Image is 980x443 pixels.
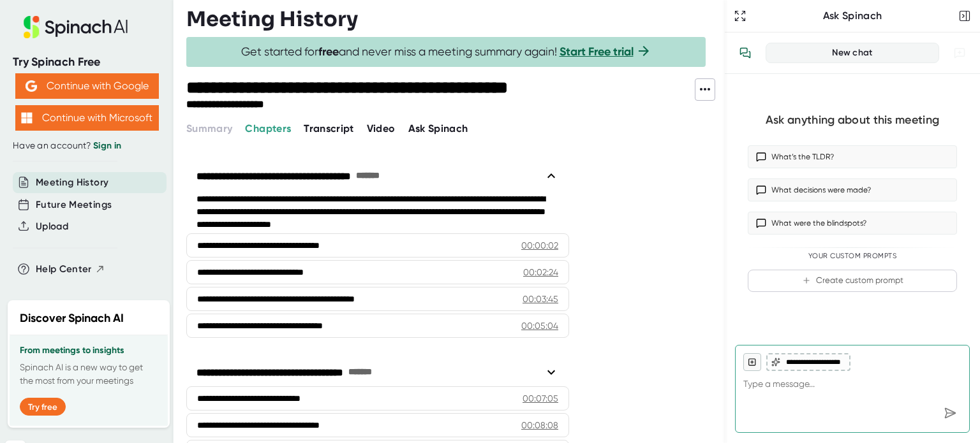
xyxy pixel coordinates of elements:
[20,345,158,356] h3: From meetings to insights
[521,419,558,432] div: 00:08:08
[241,45,651,59] span: Get started for and never miss a meeting summary again!
[304,122,354,134] span: Transcript
[521,239,558,252] div: 00:00:02
[749,10,956,22] div: Ask Spinach
[766,113,939,127] div: Ask anything about this meeting
[523,266,558,279] div: 00:02:24
[560,45,634,59] a: Start Free trial
[36,198,112,212] button: Future Meetings
[318,45,339,59] b: free
[408,122,468,134] span: Ask Spinach
[748,252,957,261] div: Your Custom Prompts
[36,219,68,234] button: Upload
[732,40,758,66] button: View conversation history
[20,398,66,416] button: Try free
[731,7,749,25] button: Expand to Ask Spinach page
[13,140,161,152] div: Have an account?
[15,73,159,99] button: Continue with Google
[956,7,974,25] button: Close conversation sidebar
[26,80,37,92] img: Aehbyd4JwY73AAAAAElFTkSuQmCC
[186,121,232,136] button: Summary
[36,262,92,277] span: Help Center
[748,178,957,201] button: What decisions were made?
[245,122,291,134] span: Chapters
[13,55,161,69] div: Try Spinach Free
[523,392,558,405] div: 00:07:05
[245,121,291,136] button: Chapters
[304,121,354,136] button: Transcript
[774,47,931,59] div: New chat
[15,105,159,131] button: Continue with Microsoft
[367,121,396,136] button: Video
[36,262,105,277] button: Help Center
[408,121,468,136] button: Ask Spinach
[748,270,957,292] button: Create custom prompt
[521,319,558,332] div: 00:05:04
[93,140,121,151] a: Sign in
[20,361,158,388] p: Spinach AI is a new way to get the most from your meetings
[186,122,232,134] span: Summary
[186,7,358,31] h3: Meeting History
[36,175,108,190] button: Meeting History
[748,212,957,235] button: What were the blindspots?
[939,402,961,425] div: Send message
[523,293,558,305] div: 00:03:45
[367,122,396,134] span: Video
[748,145,957,168] button: What’s the TLDR?
[20,310,124,327] h2: Discover Spinach AI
